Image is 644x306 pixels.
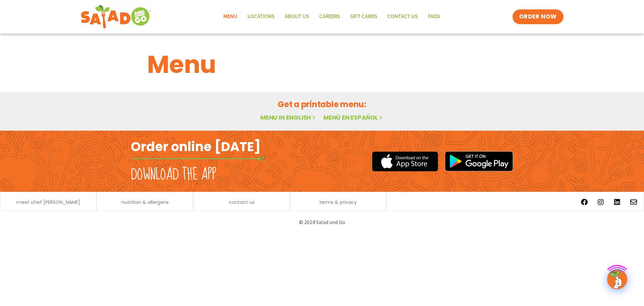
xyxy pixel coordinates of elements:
a: Careers [314,9,345,25]
a: About Us [280,9,314,25]
a: FAQs [423,9,445,25]
p: © 2024 Salad and Go [134,218,510,227]
h2: Get a printable menu: [147,98,497,110]
nav: Menu [218,9,445,25]
a: terms & privacy [319,200,357,205]
a: Menu in English [260,113,317,122]
a: Locations [243,9,280,25]
img: appstore [372,150,438,172]
a: Contact Us [382,9,423,25]
img: google_play [445,151,513,171]
h2: Download the app [131,165,216,184]
h2: Order online [DATE] [131,138,261,155]
h1: Menu [147,46,497,83]
a: GIFT CARDS [345,9,382,25]
span: ORDER NOW [519,13,557,21]
a: Menu [218,9,243,25]
img: new-SAG-logo-768×292 [80,3,151,30]
a: meet chef [PERSON_NAME] [16,200,80,205]
a: nutrition & allergens [121,200,169,205]
a: ORDER NOW [513,9,563,24]
a: Menú en español [323,113,384,122]
a: contact us [229,200,255,205]
img: fork [131,157,265,161]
